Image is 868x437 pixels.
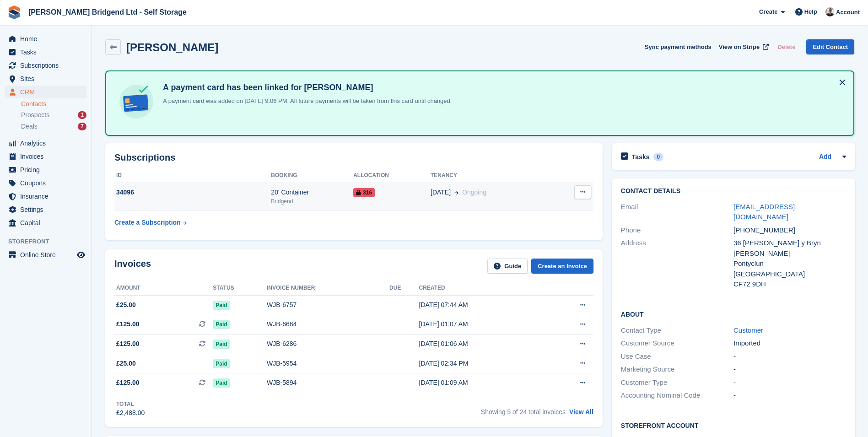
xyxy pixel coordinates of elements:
[431,188,451,197] span: [DATE]
[621,188,846,195] h2: Contact Details
[8,237,91,246] span: Storefront
[20,248,75,261] span: Online Store
[7,5,21,19] img: stora-icon-8386f47178a22dfd0bd8f6a31ec36ba5ce8667c1dd55bd0f319d3a0aa187defe.svg
[621,202,733,222] div: Email
[116,339,140,349] span: £125.00
[213,320,230,329] span: Paid
[25,5,190,20] a: [PERSON_NAME] Bridgend Ltd - Self Storage
[271,197,353,205] div: Bridgend
[213,378,230,388] span: Paid
[5,190,86,203] a: menu
[621,338,733,349] div: Customer Source
[20,216,75,229] span: Capital
[5,150,86,163] a: menu
[114,188,271,197] div: 34096
[114,259,151,274] h2: Invoices
[431,168,552,183] th: Tenancy
[116,378,140,388] span: £125.00
[5,248,86,261] a: menu
[114,281,213,296] th: Amount
[159,97,452,106] p: A payment card was added on [DATE] 9:06 PM. All future payments will be taken from this card unti...
[621,309,846,318] h2: About
[267,359,389,368] div: WJB-5954
[621,421,846,430] h2: Storefront Account
[733,378,846,388] div: -
[20,203,75,216] span: Settings
[21,122,38,131] span: Deals
[733,225,846,236] div: [PHONE_NUMBER]
[213,281,267,296] th: Status
[267,378,389,388] div: WJB-5894
[531,259,593,274] a: Create an Invoice
[20,163,75,176] span: Pricing
[5,216,86,229] a: menu
[632,153,650,161] h2: Tasks
[774,39,799,54] button: Delete
[621,390,733,401] div: Accounting Nominal Code
[5,203,86,216] a: menu
[267,339,389,349] div: WJB-6286
[20,86,75,98] span: CRM
[21,110,86,120] a: Prospects 1
[267,300,389,310] div: WJB-6757
[353,168,431,183] th: Allocation
[733,203,795,221] a: [EMAIL_ADDRESS][DOMAIN_NAME]
[804,7,817,16] span: Help
[20,59,75,72] span: Subscriptions
[5,72,86,85] a: menu
[621,225,733,236] div: Phone
[419,359,545,368] div: [DATE] 02:34 PM
[621,325,733,336] div: Contact Type
[481,408,566,415] span: Showing 5 of 24 total invoices
[5,32,86,45] a: menu
[733,259,846,269] div: Pontyclun
[653,153,664,161] div: 0
[5,59,86,72] a: menu
[621,364,733,375] div: Marketing Source
[5,163,86,176] a: menu
[419,339,545,349] div: [DATE] 01:06 AM
[116,400,145,408] div: Total
[114,152,593,163] h2: Subscriptions
[5,86,86,98] a: menu
[825,7,835,16] img: Rhys Jones
[267,281,389,296] th: Invoice number
[5,177,86,189] a: menu
[78,123,86,130] div: 7
[569,408,593,415] a: View All
[271,188,353,197] div: 20' Container
[819,152,831,162] a: Add
[353,188,375,197] span: 316
[715,39,771,54] a: View on Stripe
[20,137,75,150] span: Analytics
[5,46,86,59] a: menu
[759,7,777,16] span: Create
[126,41,218,54] h2: [PERSON_NAME]
[5,137,86,150] a: menu
[621,238,733,290] div: Address
[114,218,181,227] div: Create a Subscription
[419,300,545,310] div: [DATE] 07:44 AM
[733,364,846,375] div: -
[20,190,75,203] span: Insurance
[419,281,545,296] th: Created
[389,281,419,296] th: Due
[78,111,86,119] div: 1
[267,319,389,329] div: WJB-6684
[21,111,49,119] span: Prospects
[733,269,846,280] div: [GEOGRAPHIC_DATA]
[419,319,545,329] div: [DATE] 01:07 AM
[462,189,486,196] span: Ongoing
[733,338,846,349] div: Imported
[116,359,136,368] span: £25.00
[733,351,846,362] div: -
[116,319,140,329] span: £125.00
[733,238,846,248] div: 36 [PERSON_NAME] y Bryn
[75,249,86,260] a: Preview store
[20,177,75,189] span: Coupons
[116,408,145,418] div: £2,488.00
[621,351,733,362] div: Use Case
[114,214,187,231] a: Create a Subscription
[116,300,136,310] span: £25.00
[114,168,271,183] th: ID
